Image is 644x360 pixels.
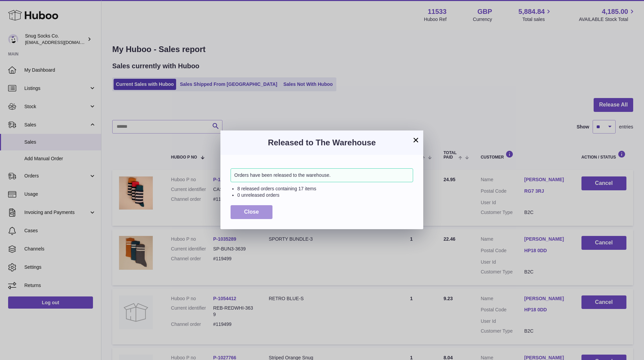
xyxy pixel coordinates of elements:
[412,136,420,144] button: ×
[244,209,259,215] span: Close
[237,192,413,198] li: 0 unreleased orders
[237,186,413,192] li: 8 released orders containing 17 items
[231,137,413,148] h3: Released to The Warehouse
[231,205,272,219] button: Close
[231,168,413,182] div: Orders have been released to the warehouse.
